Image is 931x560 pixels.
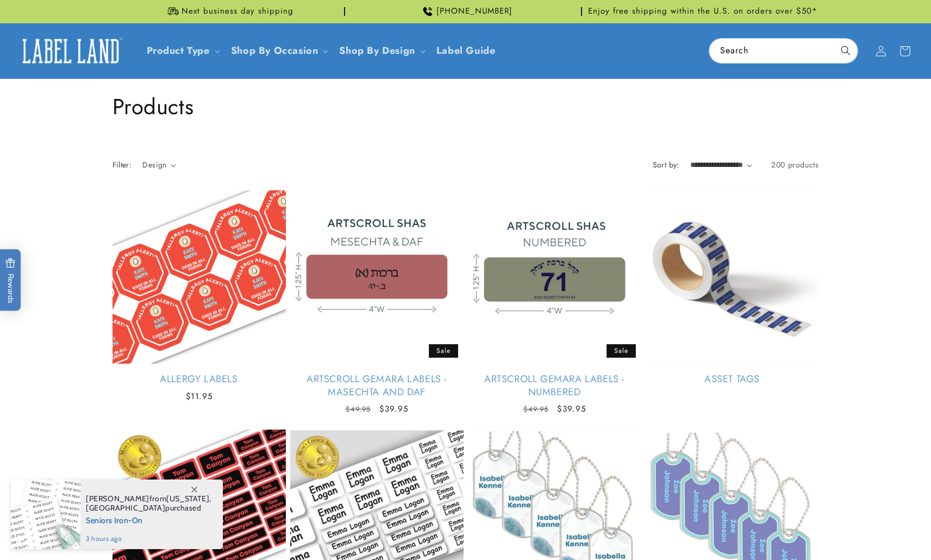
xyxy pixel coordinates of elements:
label: Sort by: [653,159,679,170]
span: [US_STATE] [166,494,209,503]
a: Artscroll Gemara Labels - Numbered [468,373,641,399]
a: Label Guide [430,38,502,64]
a: Shop By Design [339,43,415,58]
span: Shop By Occasion [231,45,318,57]
span: Next business day shipping [182,6,293,17]
a: Product Type [147,43,210,58]
h1: Products [113,92,819,121]
span: Rewards [5,258,16,303]
img: Label Land [16,34,125,68]
iframe: Gorgias live chat messenger [822,513,920,549]
summary: Shop By Occasion [224,38,333,64]
a: Allergy Labels [113,373,286,385]
span: [PHONE_NUMBER] [436,6,513,17]
span: Label Guide [436,45,496,57]
span: [GEOGRAPHIC_DATA] [86,503,165,513]
summary: Design (0 selected) [142,159,176,171]
h2: Filter: [113,159,132,171]
a: Asset Tags [646,373,819,385]
a: Label Land [13,30,129,72]
summary: Shop By Design [333,38,429,64]
span: [PERSON_NAME] [86,494,149,503]
button: Search [834,39,858,63]
summary: Product Type [140,38,224,64]
span: Design [142,159,166,170]
a: Artscroll Gemara Labels - Masechta and Daf [290,373,464,399]
span: from , purchased [86,494,211,513]
span: 200 products [771,159,818,170]
span: Enjoy free shipping within the U.S. on orders over $50* [588,6,817,17]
